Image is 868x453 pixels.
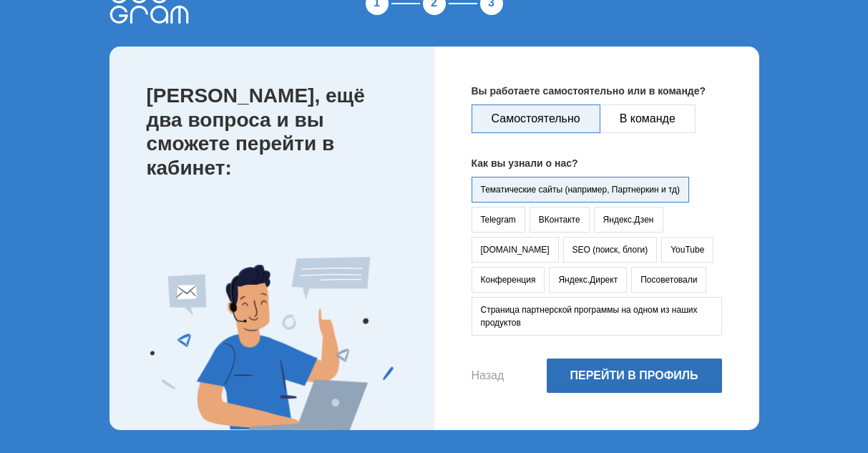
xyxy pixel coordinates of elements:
button: Яндекс.Директ [549,267,627,293]
button: Конференция [472,267,545,293]
button: Посоветовали [631,267,706,293]
button: ВКонтакте [530,207,590,233]
p: Вы работаете самостоятельно или в команде? [472,84,722,99]
button: YouTube [661,237,713,263]
button: SEO (поиск, блоги) [563,237,658,263]
button: Перейти в профиль [547,359,722,393]
button: Страница партнерской программы на одном из наших продуктов [472,297,722,336]
button: [DOMAIN_NAME] [472,237,559,263]
button: В команде [600,104,696,133]
img: Expert Image [150,257,394,430]
button: Назад [472,369,504,382]
p: [PERSON_NAME], ещё два вопроса и вы сможете перейти в кабинет: [147,84,406,180]
button: Тематические сайты (например, Партнеркин и тд) [472,177,690,203]
button: Telegram [472,207,525,233]
button: Яндекс.Дзен [594,207,663,233]
p: Как вы узнали о нас? [472,156,722,171]
button: Самостоятельно [472,104,600,133]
